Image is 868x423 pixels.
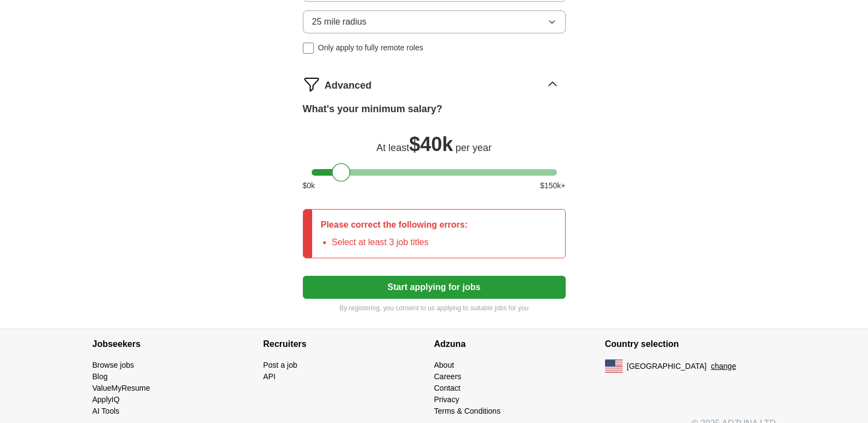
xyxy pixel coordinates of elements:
[303,276,566,299] button: Start applying for jobs
[434,395,459,404] a: Privacy
[93,384,151,392] a: ValueMyResume
[434,384,461,392] a: Contact
[93,361,134,369] a: Browse jobs
[434,372,462,381] a: Careers
[332,236,468,249] li: Select at least 3 job titles
[456,142,492,153] span: per year
[303,303,566,313] p: By registering, you consent to us applying to suitable jobs for you
[321,218,468,231] p: Please correct the following errors:
[263,372,276,381] a: API
[376,142,409,153] span: At least
[627,361,707,372] span: [GEOGRAPHIC_DATA]
[263,361,297,369] a: Post a job
[711,361,736,372] button: change
[93,407,120,415] a: AI Tools
[93,395,120,404] a: ApplyIQ
[605,360,623,373] img: US flag
[303,180,315,192] span: $ 0 k
[303,10,566,33] button: 25 mile radius
[303,43,314,54] input: Only apply to fully remote roles
[303,102,442,117] label: What's your minimum salary?
[318,42,423,54] span: Only apply to fully remote roles
[325,78,372,93] span: Advanced
[540,180,565,192] span: $ 150 k+
[312,15,367,28] span: 25 mile radius
[93,372,108,381] a: Blog
[605,329,776,360] h4: Country selection
[409,133,453,155] span: $ 40k
[434,407,501,415] a: Terms & Conditions
[303,76,320,93] img: filter
[434,361,455,369] a: About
